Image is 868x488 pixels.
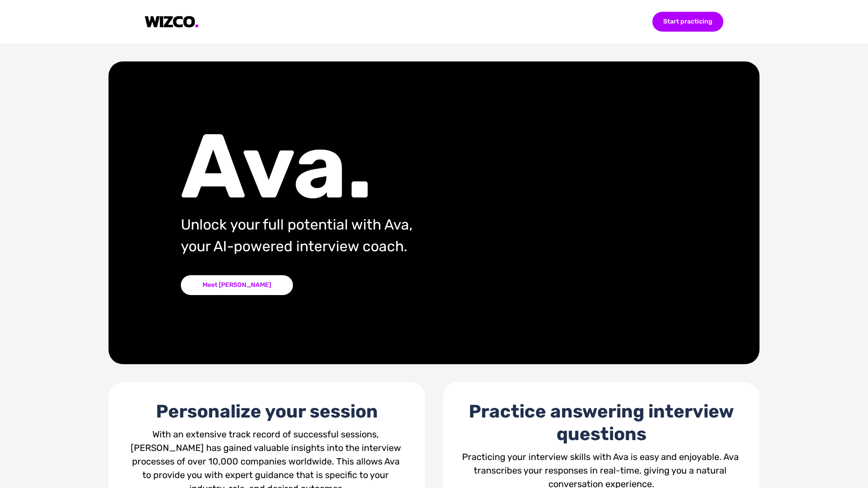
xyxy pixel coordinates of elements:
div: Meet [PERSON_NAME] [181,275,293,295]
div: Practice answering interview questions [461,400,741,446]
img: logo [145,16,199,28]
div: Personalize your session [127,400,407,423]
div: Ava. [181,131,492,203]
div: Unlock your full potential with Ava, your AI-powered interview coach. [181,214,492,257]
div: Start practicing [652,12,723,32]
